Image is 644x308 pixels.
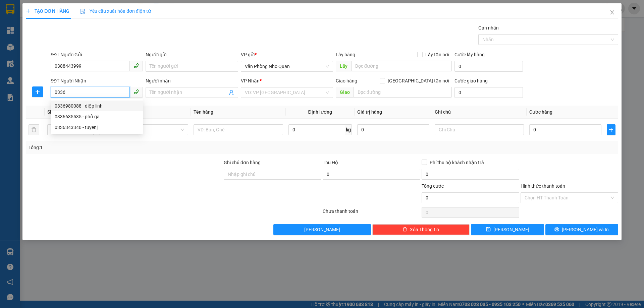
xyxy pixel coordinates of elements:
span: Phí thu hộ khách nhận trả [427,159,487,166]
div: 0336980088 - diệp linh [55,102,139,110]
span: Giao [336,87,354,98]
span: Định lượng [308,109,332,115]
span: Văn Phòng Nho Quan [245,61,329,71]
span: Cước hàng [529,109,552,115]
span: SL [47,109,53,115]
div: Chưa thanh toán [322,207,421,219]
div: 0336343340 - tuyenj [51,122,143,133]
span: user-add [229,90,234,95]
input: Cước lấy hàng [454,61,523,72]
label: Hình thức thanh toán [521,183,565,189]
label: Ghi chú đơn hàng [224,160,261,165]
div: Người nhận [146,77,238,84]
img: icon [80,9,86,14]
input: Ghi Chú [435,124,524,135]
span: Giao hàng [336,78,357,83]
button: plus [32,86,43,97]
span: plus [33,89,43,95]
span: Thu Hộ [323,160,338,165]
span: Xóa Thông tin [410,226,439,233]
button: save[PERSON_NAME] [471,224,544,235]
span: save [486,227,491,232]
input: 0 [357,124,429,135]
div: 0336980088 - diệp linh [51,101,143,111]
label: Gán nhãn [478,25,499,30]
span: [PERSON_NAME] và In [562,226,609,233]
span: plus [26,9,31,13]
div: 0336635535 - phở gà [55,113,139,120]
button: plus [607,124,615,135]
span: Tổng cước [422,183,444,189]
button: deleteXóa Thông tin [372,224,470,235]
span: close [609,10,615,15]
input: Dọc đường [354,87,452,98]
span: Lấy [336,61,351,71]
span: TẠO ĐƠN HÀNG [26,8,69,14]
div: SĐT Người Nhận [51,77,143,84]
span: plus [607,127,615,132]
span: Khác [103,125,184,135]
input: VD: Bàn, Ghế [194,124,283,135]
button: Close [603,3,622,22]
div: Người gửi [146,51,238,58]
span: VP Nhận [241,78,260,83]
div: 0336343340 - tuyenj [55,124,139,131]
input: Cước giao hàng [454,87,523,98]
button: [PERSON_NAME] [273,224,371,235]
th: Ghi chú [432,106,527,119]
span: kg [345,124,352,135]
input: Dọc đường [351,61,452,71]
div: VP gửi [241,51,333,58]
div: Tổng: 1 [29,144,249,151]
span: phone [133,63,139,68]
span: phone [133,89,139,95]
span: Lấy tận nơi [423,51,452,58]
span: Lấy hàng [336,52,355,57]
span: Giá trị hàng [357,109,382,115]
input: Ghi chú đơn hàng [224,169,321,180]
div: 0336635535 - phở gà [51,111,143,122]
button: printer[PERSON_NAME] và In [545,224,618,235]
span: [GEOGRAPHIC_DATA] tận nơi [385,77,452,84]
button: delete [29,124,39,135]
span: Tên hàng [194,109,213,115]
div: SĐT Người Gửi [51,51,143,58]
span: Yêu cầu xuất hóa đơn điện tử [80,8,151,14]
span: [PERSON_NAME] [304,226,340,233]
span: [PERSON_NAME] [493,226,529,233]
label: Cước lấy hàng [454,52,485,57]
span: printer [554,227,559,232]
span: delete [402,227,407,232]
label: Cước giao hàng [454,78,488,83]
